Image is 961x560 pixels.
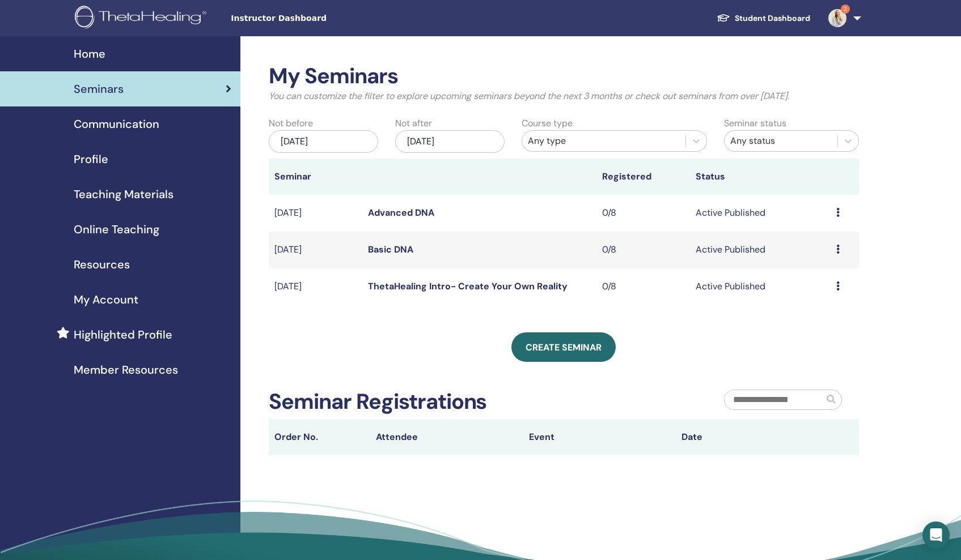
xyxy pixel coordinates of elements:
[730,134,832,148] div: Any status
[528,134,680,148] div: Any type
[74,256,130,273] span: Resources
[596,159,690,195] th: Registered
[596,268,690,305] td: 0/8
[269,159,362,195] th: Seminar
[522,117,573,130] label: Course type
[724,117,786,130] label: Seminar status
[368,207,434,219] a: Advanced DNA
[75,6,210,31] img: logo.png
[74,80,124,97] span: Seminars
[676,419,828,455] th: Date
[74,186,173,203] span: Teaching Materials
[526,341,602,353] span: Create seminar
[395,130,505,153] div: [DATE]
[690,195,831,232] td: Active Published
[74,116,159,132] span: Communication
[690,268,831,305] td: Active Published
[368,243,413,255] a: Basic DNA
[922,521,950,549] div: Open Intercom Messenger
[231,12,401,24] span: Instructor Dashboard
[269,117,313,130] label: Not before
[269,130,378,153] div: [DATE]
[511,332,616,362] a: Create seminar
[269,419,371,455] th: Order No.
[74,151,108,168] span: Profile
[269,63,859,89] h2: My Seminars
[74,45,105,62] span: Home
[841,5,850,14] span: 2
[269,389,487,415] h2: Seminar Registrations
[596,232,690,268] td: 0/8
[370,419,523,455] th: Attendee
[690,232,831,268] td: Active Published
[269,232,362,268] td: [DATE]
[828,9,846,27] img: default.jpg
[395,117,432,130] label: Not after
[74,361,178,378] span: Member Resources
[717,13,730,23] img: graduation-cap-white.svg
[368,280,568,292] a: ThetaHealing Intro- Create Your Own Reality
[708,8,819,29] a: Student Dashboard
[269,195,362,232] td: [DATE]
[74,291,138,308] span: My Account
[269,268,362,305] td: [DATE]
[74,326,172,343] span: Highlighted Profile
[523,419,676,455] th: Event
[690,159,831,195] th: Status
[74,221,159,238] span: Online Teaching
[269,89,859,103] p: You can customize the filter to explore upcoming seminars beyond the next 3 months or check out s...
[596,195,690,232] td: 0/8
